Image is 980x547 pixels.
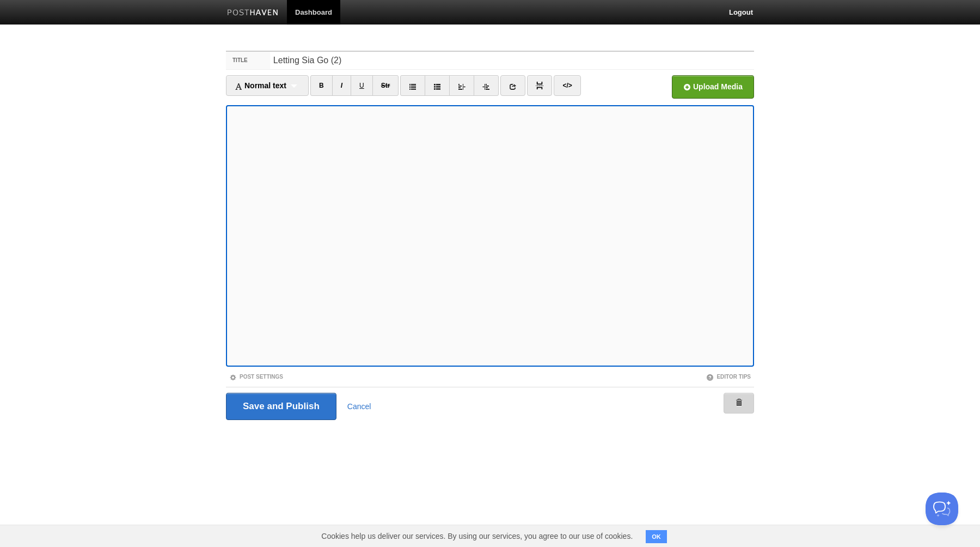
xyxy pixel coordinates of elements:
[227,9,279,17] img: Posthaven-bar
[235,81,286,90] span: Normal text
[926,493,958,525] iframe: Help Scout Beacon - Open
[226,52,270,69] label: Title
[347,402,371,411] a: Cancel
[351,75,373,96] a: U
[646,530,667,543] button: OK
[310,75,333,96] a: B
[372,75,399,96] a: Str
[554,75,580,96] a: </>
[226,393,336,420] input: Save and Publish
[536,82,543,89] img: pagebreak-icon.png
[332,75,351,96] a: I
[310,525,644,547] span: Cookies help us deliver our services. By using our services, you agree to our use of cookies.
[381,82,390,89] del: Str
[229,374,283,380] a: Post Settings
[706,374,751,380] a: Editor Tips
